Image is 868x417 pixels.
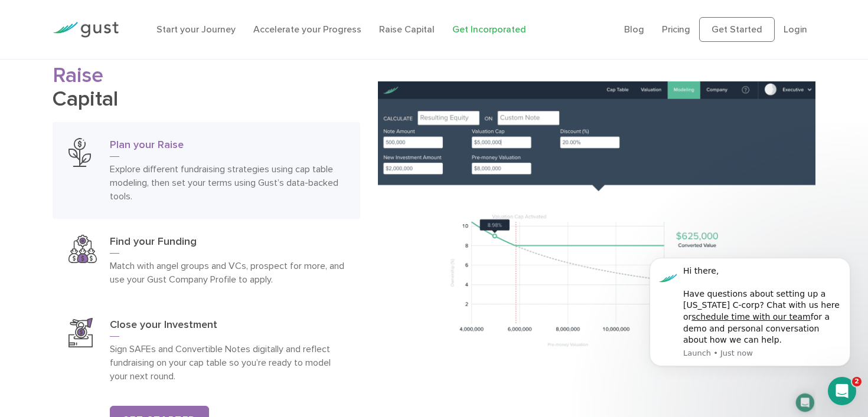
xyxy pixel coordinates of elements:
a: Get Incorporated [452,24,526,35]
iframe: Intercom notifications message [632,240,868,385]
h2: Capital [53,64,360,110]
a: Close Your InvestmentClose your InvestmentSign SAFEs and Convertible Notes digitally and reflect ... [53,302,360,399]
a: Get Started [699,17,775,42]
a: Login [784,24,807,35]
img: Plan Your Raise [378,81,816,417]
p: Sign SAFEs and Convertible Notes digitally and reflect fundraising on your cap table so you’re re... [110,342,344,383]
a: Blog [624,24,644,35]
a: Accelerate your Progress [253,24,361,35]
img: Close Your Investment [68,318,93,347]
a: Pricing [662,24,690,35]
h3: Plan your Raise [110,138,344,157]
p: Explore different fundraising strategies using cap table modeling, then set your terms using Gust... [110,162,344,203]
a: Start your Journey [156,24,236,35]
a: Plan Your RaisePlan your RaiseExplore different fundraising strategies using cap table modeling, ... [53,122,360,219]
span: 2 [852,377,862,386]
img: Gust Logo [53,22,119,38]
img: Plan Your Raise [68,138,91,167]
a: Find Your FundingFind your FundingMatch with angel groups and VCs, prospect for more, and use you... [53,219,360,302]
a: Raise Capital [379,24,435,35]
span: Raise [53,63,103,88]
h3: Close your Investment [110,318,344,337]
img: Find Your Funding [68,235,97,263]
h3: Find your Funding [110,235,344,254]
p: Match with angel groups and VCs, prospect for more, and use your Gust Company Profile to apply. [110,259,344,286]
iframe: Intercom live chat [828,377,856,405]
